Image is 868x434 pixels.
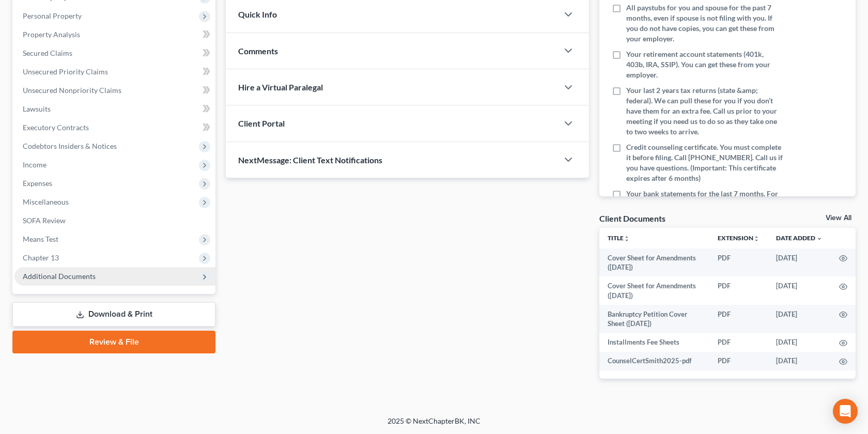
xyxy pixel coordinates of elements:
span: Your last 2 years tax returns (state &amp; federal). We can pull these for you if you don’t have ... [626,85,783,137]
a: Review & File [12,331,215,353]
span: Miscellaneous [23,197,69,206]
a: Property Analysis [14,25,215,44]
span: Unsecured Nonpriority Claims [23,86,121,95]
span: Unsecured Priority Claims [23,67,108,76]
i: unfold_more [624,236,630,242]
a: Date Added expand_more [776,234,823,242]
a: Executory Contracts [14,118,215,137]
a: Unsecured Priority Claims [14,63,215,81]
span: Your retirement account statements (401k, 403b, IRA, SSIP). You can get these from your employer. [626,49,783,80]
i: expand_more [816,236,823,242]
span: Additional Documents [23,272,96,281]
td: PDF [709,305,768,333]
a: SOFA Review [14,211,215,230]
td: [DATE] [768,305,831,333]
div: Client Documents [599,213,665,224]
td: [DATE] [768,276,831,305]
a: Secured Claims [14,44,215,63]
td: CounselCertSmith2025-pdf [599,352,709,370]
span: NextMessage: Client Text Notifications [238,155,382,165]
i: unfold_more [753,236,760,242]
span: Secured Claims [23,49,72,57]
span: Quick Info [238,9,277,19]
div: Open Intercom Messenger [833,399,858,424]
span: Credit counseling certificate. You must complete it before filing. Call [PHONE_NUMBER]. Call us i... [626,142,783,183]
td: [DATE] [768,249,831,277]
span: Personal Property [23,11,82,20]
td: Cover Sheet for Amendments ([DATE]) [599,249,709,277]
td: PDF [709,249,768,277]
span: Chapter 13 [23,253,59,262]
a: View All [826,214,851,222]
span: Your bank statements for the last 7 months. For all accounts. [626,189,783,209]
a: Lawsuits [14,100,215,118]
span: Client Portal [238,118,285,128]
span: Comments [238,46,278,56]
a: Extensionunfold_more [718,234,760,242]
td: Bankruptcy Petition Cover Sheet ([DATE]) [599,305,709,333]
span: Executory Contracts [23,123,89,132]
span: Means Test [23,235,58,243]
span: Lawsuits [23,104,51,113]
td: [DATE] [768,333,831,352]
span: All paystubs for you and spouse for the past 7 months, even if spouse is not filing with you. If ... [626,3,783,44]
td: Cover Sheet for Amendments ([DATE]) [599,276,709,305]
span: Expenses [23,179,52,188]
a: Titleunfold_more [608,234,630,242]
span: Codebtors Insiders & Notices [23,142,117,150]
span: Income [23,160,47,169]
span: Property Analysis [23,30,80,39]
span: Hire a Virtual Paralegal [238,82,323,92]
span: SOFA Review [23,216,66,225]
a: Download & Print [12,302,215,327]
td: PDF [709,276,768,305]
td: [DATE] [768,352,831,370]
td: PDF [709,352,768,370]
a: Unsecured Nonpriority Claims [14,81,215,100]
td: Installments Fee Sheets [599,333,709,352]
td: PDF [709,333,768,352]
